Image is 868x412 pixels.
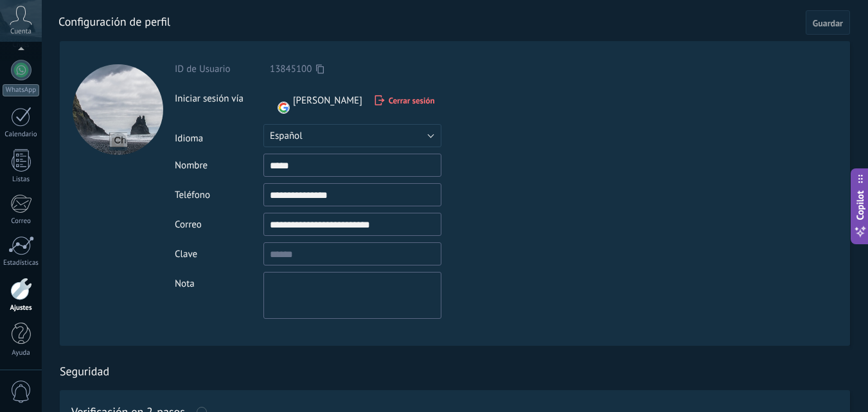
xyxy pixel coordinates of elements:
[3,259,40,267] div: Estadísticas
[3,175,40,184] div: Listas
[10,28,31,36] span: Cuenta
[3,130,40,139] div: Calendario
[270,130,303,142] span: Español
[389,95,435,106] span: Cerrar sesión
[175,189,263,201] div: Teléfono
[263,124,441,147] button: Español
[60,364,109,379] h1: Seguridad
[175,248,263,260] div: Clave
[175,127,263,145] div: Idioma
[175,219,263,231] div: Correo
[854,190,867,220] span: Copilot
[3,84,39,96] div: WhatsApp
[270,63,312,75] span: 13845100
[293,94,362,107] span: [PERSON_NAME]
[175,63,263,75] div: ID de Usuario
[3,217,40,226] div: Correo
[3,304,40,312] div: Ajustes
[175,272,263,290] div: Nota
[806,10,850,35] button: Guardar
[175,87,263,105] div: Iniciar sesión vía
[813,19,843,28] span: Guardar
[3,349,40,357] div: Ayuda
[175,159,263,172] div: Nombre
